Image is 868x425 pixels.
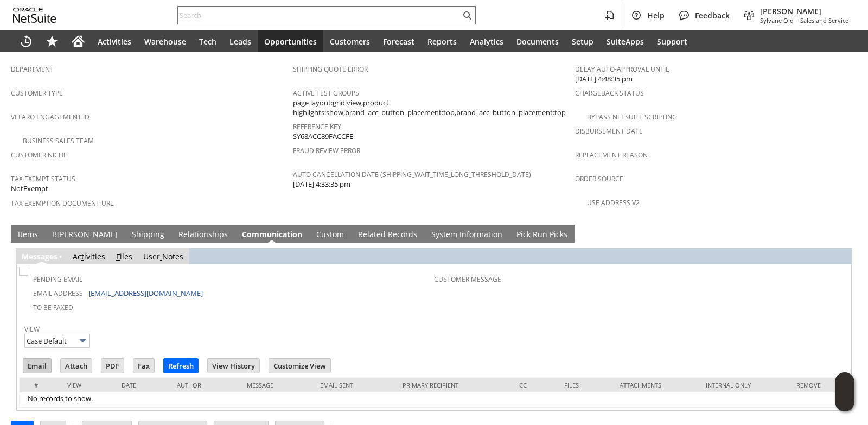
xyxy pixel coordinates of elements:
input: Case Default [24,334,90,348]
svg: Shortcuts [46,35,59,48]
a: Related Records [355,229,420,241]
a: Delay Auto-Approval Until [575,65,669,74]
span: Oracle Guided Learning Widget. To move around, please hold and drag [835,392,854,412]
span: NotExempt [11,183,48,194]
a: Customer Niche [11,150,67,160]
span: Documents [516,36,559,47]
span: Feedback [695,10,730,21]
svg: Recent Records [20,35,33,48]
span: Sylvane Old [760,16,794,24]
div: Date [122,381,161,389]
input: Fax [133,359,154,373]
a: Disbursement Date [575,126,643,136]
span: [PERSON_NAME] [760,6,848,16]
span: Activities [98,36,131,47]
div: # [28,381,51,389]
a: Forecast [376,30,421,52]
input: View History [208,359,259,373]
input: Attach [61,359,92,373]
div: Remove [796,381,840,389]
span: g [45,251,49,262]
span: S [132,229,136,239]
a: Documents [510,30,565,52]
div: Shortcuts [39,30,65,52]
a: Replacement reason [575,150,648,160]
span: Analytics [470,36,503,47]
svg: Home [72,35,85,48]
a: Home [65,30,91,52]
a: Pending Email [33,275,82,284]
span: F [116,251,120,262]
input: Search [178,9,461,22]
span: e [363,229,367,239]
div: Internal Only [706,381,780,389]
div: Email Sent [320,381,387,389]
a: [EMAIL_ADDRESS][DOMAIN_NAME] [88,288,203,298]
span: Warehouse [144,36,186,47]
a: Use Address V2 [587,198,640,207]
span: t [81,251,84,262]
div: Cc [519,381,548,389]
a: Recent Records [13,30,39,52]
a: Reference Key [293,122,341,131]
span: I [18,229,20,239]
span: B [52,229,57,239]
a: Warehouse [138,30,193,52]
span: R [178,229,183,239]
a: Setup [565,30,600,52]
img: Unchecked [19,267,28,276]
a: Unrolled view on [838,227,851,240]
div: Files [564,381,603,389]
input: Email [23,359,51,373]
span: Tech [199,36,216,47]
span: page layout:grid view,product highlights:show,brand_acc_button_placement:top,brand_acc_button_pla... [293,98,570,118]
span: u [321,229,326,239]
div: Message [247,381,304,389]
a: System Information [429,229,505,241]
span: [DATE] 4:48:35 pm [575,74,633,84]
span: Sales and Service [800,16,848,24]
a: Messages [22,251,58,262]
span: Setup [572,36,593,47]
a: Analytics [463,30,510,52]
div: Attachments [620,381,689,389]
a: View [24,325,40,334]
a: Pick Run Picks [514,229,570,241]
a: Opportunities [258,30,323,52]
span: SY68ACC89FACCFE [293,131,353,142]
a: Leads [223,30,258,52]
a: Shipping Quote Error [293,65,368,74]
a: Customers [323,30,376,52]
a: Items [15,229,41,241]
img: More Options [76,334,89,347]
a: Customer Type [11,88,63,98]
input: PDF [101,359,124,373]
div: View [67,381,106,389]
span: - [796,16,798,24]
span: C [242,229,247,239]
span: Leads [229,36,251,47]
a: Bypass NetSuite Scripting [587,112,677,122]
iframe: Click here to launch Oracle Guided Learning Help Panel [835,372,854,411]
span: SuiteApps [607,36,644,47]
span: P [516,229,521,239]
a: Shipping [129,229,167,241]
span: Support [657,36,687,47]
a: Customer Message [434,275,501,284]
span: [DATE] 4:33:35 pm [293,179,350,189]
span: Help [647,10,665,21]
a: SuiteApps [600,30,650,52]
a: Communication [239,229,305,241]
input: Customize View [269,359,330,373]
a: Tax Exempt Status [11,174,75,183]
a: Activities [91,30,138,52]
td: No records to show. [20,392,848,408]
span: Customers [330,36,370,47]
a: Fraud Review Error [293,146,360,155]
a: Email Address [33,289,83,298]
a: Tech [193,30,223,52]
a: Order Source [575,174,623,183]
div: Author [177,381,231,389]
a: Files [116,251,132,262]
a: Active Test Groups [293,88,359,98]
